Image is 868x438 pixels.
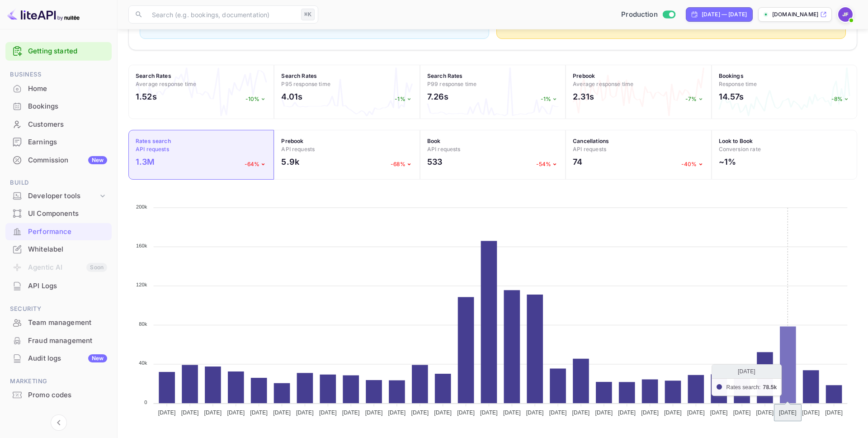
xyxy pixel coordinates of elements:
[427,72,463,79] strong: Search Rates
[139,360,147,366] tspan: 40k
[618,409,636,416] tspan: [DATE]
[5,277,112,294] a: API Logs
[136,90,157,103] h2: 1.52s
[573,138,609,144] strong: Cancellations
[28,209,107,219] div: UI Components
[296,409,314,416] tspan: [DATE]
[301,9,315,20] div: ⌘K
[719,81,757,87] span: Response time
[5,223,112,241] div: Performance
[28,390,107,400] div: Promo codes
[664,409,682,416] tspan: [DATE]
[5,386,112,404] div: Promo codes
[28,353,107,364] div: Audit logs
[139,321,147,327] tspan: 80k
[319,409,337,416] tspan: [DATE]
[719,138,753,144] strong: Look to Book
[687,409,705,416] tspan: [DATE]
[227,409,245,416] tspan: [DATE]
[88,354,107,362] div: New
[681,160,704,168] p: -40%
[28,137,107,148] div: Earnings
[146,5,297,24] input: Search (e.g. bookings, documentation)
[427,156,442,168] h2: 533
[7,7,80,22] img: LiteAPI logo
[281,81,330,87] span: P95 response time
[719,156,736,168] h2: ~1%
[181,409,199,416] tspan: [DATE]
[391,160,413,168] p: -68%
[5,205,112,223] div: UI Components
[779,409,797,416] tspan: [DATE]
[250,409,268,416] tspan: [DATE]
[825,409,843,416] tspan: [DATE]
[388,409,406,416] tspan: [DATE]
[273,409,291,416] tspan: [DATE]
[28,101,107,112] div: Bookings
[5,350,112,367] a: Audit logsNew
[457,409,475,416] tspan: [DATE]
[5,178,112,188] span: Build
[5,241,112,258] div: Whitelabel
[5,116,112,133] a: Customers
[5,116,112,133] div: Customers
[5,386,112,403] a: Promo codes
[136,81,196,87] span: Average response time
[503,409,521,416] tspan: [DATE]
[573,72,595,79] strong: Prebook
[427,90,449,103] h2: 7.26s
[88,156,107,164] div: New
[573,146,606,152] span: API requests
[28,244,107,255] div: Whitelabel
[136,156,155,168] h2: 1.3M
[136,72,171,79] strong: Search Rates
[772,10,818,19] p: [DOMAIN_NAME]
[281,72,317,79] strong: Search Rates
[5,152,112,168] a: CommissionNew
[28,336,107,346] div: Fraud management
[573,156,582,168] h2: 74
[365,409,383,416] tspan: [DATE]
[136,146,169,152] span: API requests
[733,409,751,416] tspan: [DATE]
[5,304,112,314] span: Security
[595,409,613,416] tspan: [DATE]
[281,156,299,168] h2: 5.9k
[526,409,544,416] tspan: [DATE]
[5,332,112,349] a: Fraud management
[5,350,112,367] div: Audit logsNew
[5,277,112,295] div: API Logs
[28,84,107,94] div: Home
[549,409,567,416] tspan: [DATE]
[136,282,147,287] tspan: 120k
[411,409,429,416] tspan: [DATE]
[51,414,67,431] button: Collapse navigation
[5,241,112,257] a: Whitelabel
[28,46,107,57] a: Getting started
[5,80,112,97] a: Home
[28,119,107,130] div: Customers
[204,409,222,416] tspan: [DATE]
[536,160,559,168] p: -54%
[427,146,461,152] span: API requests
[5,314,112,332] div: Team management
[641,409,659,416] tspan: [DATE]
[136,204,147,209] tspan: 200k
[5,205,112,222] a: UI Components
[573,81,633,87] span: Average response time
[28,227,107,237] div: Performance
[480,409,498,416] tspan: [DATE]
[427,81,477,87] span: P99 response time
[281,138,303,144] strong: Prebook
[5,376,112,386] span: Marketing
[5,152,112,169] div: CommissionNew
[434,409,452,416] tspan: [DATE]
[541,95,558,103] p: -1%
[573,90,594,103] h2: 2.31s
[5,80,112,98] div: Home
[5,223,112,240] a: Performance
[395,95,412,103] p: -1%
[28,155,107,166] div: Commission
[5,133,112,150] a: Earnings
[5,42,112,61] div: Getting started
